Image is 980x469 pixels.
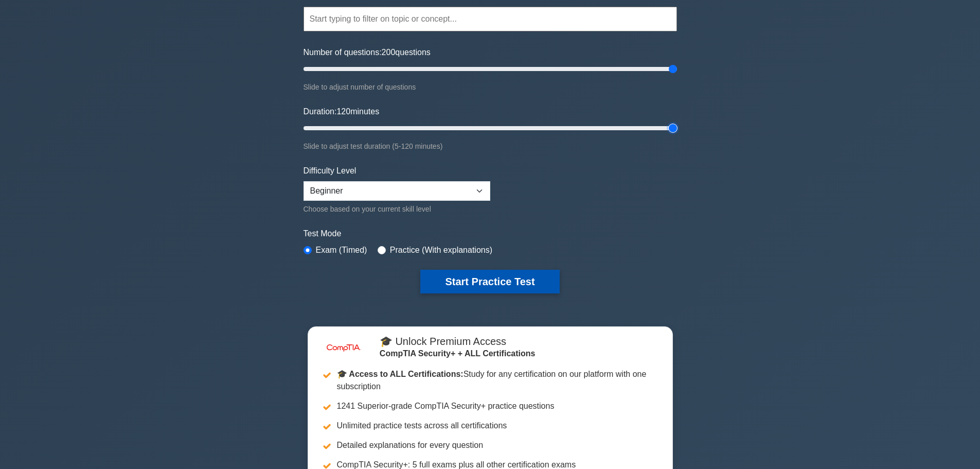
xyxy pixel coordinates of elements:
[316,244,367,256] label: Exam (Timed)
[304,81,677,93] div: Slide to adjust number of questions
[390,244,492,256] label: Practice (With explanations)
[420,270,559,293] button: Start Practice Test
[304,7,677,31] input: Start typing to filter on topic or concept...
[382,48,396,57] span: 200
[304,106,380,118] label: Duration: minutes
[336,107,350,116] span: 120
[304,203,490,215] div: Choose based on your current skill level
[304,228,677,240] label: Test Mode
[304,46,431,59] label: Number of questions: questions
[304,140,677,152] div: Slide to adjust test duration (5-120 minutes)
[304,165,357,177] label: Difficulty Level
